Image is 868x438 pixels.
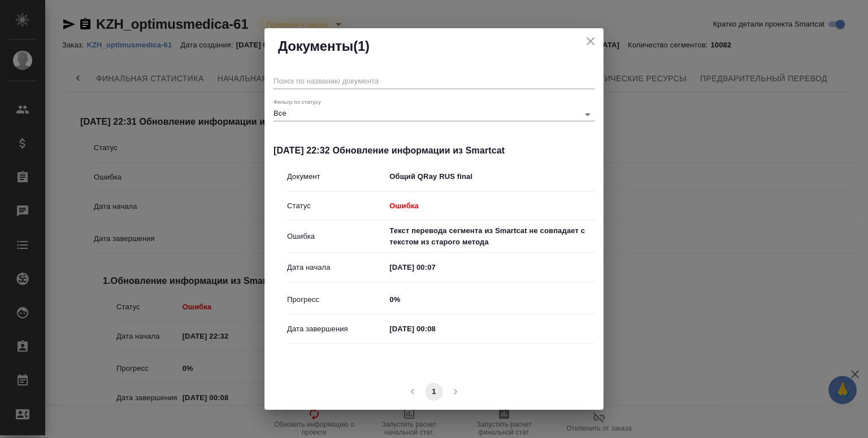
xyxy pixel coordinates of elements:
[274,107,594,121] div: Все
[274,144,594,157] span: [DATE] 22:32 Обновление информации из Smartcat
[389,225,594,248] p: Текст перевода сегмента из Smartcat не совпадает с текстом из старого метода
[389,171,594,182] p: Общий QRay RUS final
[274,99,321,105] label: Фильтр по статусу
[287,171,389,182] p: Документ
[425,383,443,401] button: page 1
[278,37,590,55] h2: Документы (1)
[287,294,389,305] p: Прогресс
[389,294,594,305] p: 0%
[274,73,594,89] input: Поиск по названию документа
[287,200,389,212] p: Статус
[287,262,389,273] p: Дата начала
[389,262,594,273] p: [DATE] 00:07
[287,323,389,335] p: Дата завершения
[582,33,599,50] button: close
[402,383,466,401] nav: pagination navigation
[389,323,594,335] p: [DATE] 00:08
[287,231,389,242] p: Ошибка
[389,200,594,212] p: Ошибка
